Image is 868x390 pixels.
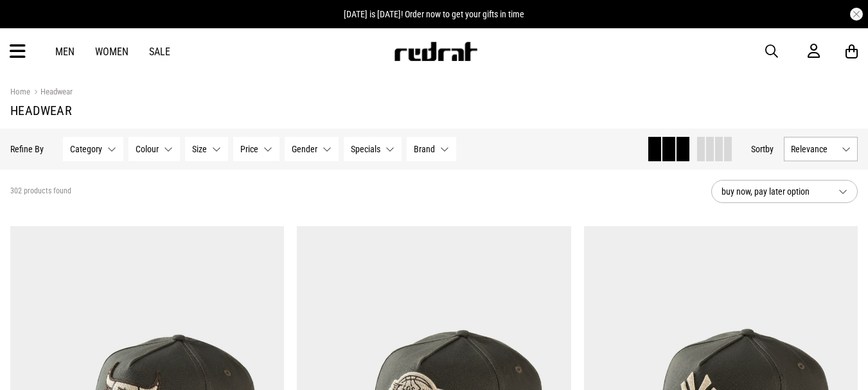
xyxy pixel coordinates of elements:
button: Category [63,137,123,161]
p: Refine By [10,144,44,154]
span: Gender [292,144,317,154]
a: Sale [149,46,170,58]
span: Colour [136,144,159,154]
span: 302 products found [10,186,71,197]
a: Home [10,87,30,96]
span: Size [192,144,207,154]
button: Price [233,137,279,161]
img: Redrat logo [393,42,478,61]
h1: Headwear [10,103,858,118]
span: Brand [414,144,435,154]
span: [DATE] is [DATE]! Order now to get your gifts in time [344,9,524,19]
a: Women [95,46,128,58]
button: Size [185,137,228,161]
button: Relevance [784,137,858,161]
a: Men [55,46,75,58]
button: Sortby [751,141,774,157]
span: buy now, pay later option [722,184,828,199]
span: by [765,144,774,154]
button: Gender [285,137,339,161]
span: Price [240,144,258,154]
button: Colour [128,137,180,161]
span: Category [70,144,102,154]
a: Headwear [30,87,73,99]
span: Relevance [791,144,837,154]
button: buy now, pay later option [711,180,858,203]
button: Brand [407,137,456,161]
span: Specials [351,144,380,154]
button: Specials [344,137,402,161]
